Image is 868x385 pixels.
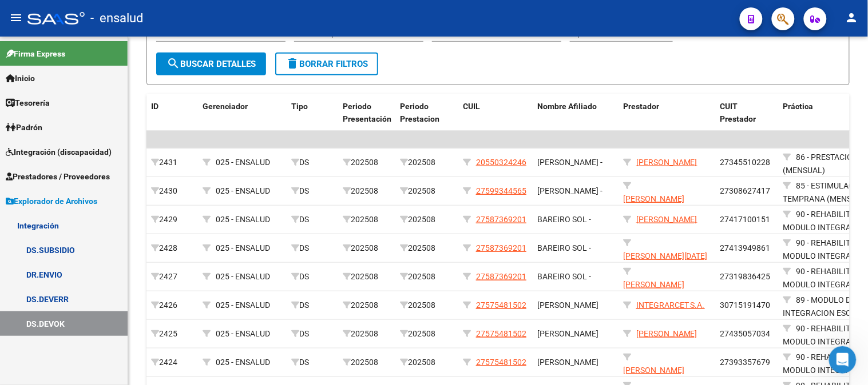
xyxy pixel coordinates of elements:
[275,53,378,75] button: Borrar Filtros
[343,299,391,312] div: 202508
[216,358,270,367] span: 025 - ENSALUD
[156,53,266,75] button: Buscar Detalles
[537,243,591,252] span: BAREIRO SOL -
[216,215,270,224] span: 025 - ENSALUD
[291,185,334,198] div: DS
[291,270,334,283] div: DS
[291,356,334,369] div: DS
[6,97,50,109] span: Tesorería
[636,215,697,224] span: [PERSON_NAME]
[216,186,270,195] span: 025 - ENSALUD
[167,57,180,70] mat-icon: search
[537,215,591,224] span: BAREIRO SOL -
[343,270,391,283] div: 202508
[476,158,526,167] span: 20550324246
[151,356,193,369] div: 2424
[829,346,857,374] iframe: Intercom live chat
[845,11,859,25] mat-icon: person
[151,270,193,283] div: 2427
[216,300,270,310] span: 025 - ENSALUD
[720,329,771,338] span: 27435057034
[720,272,771,281] span: 27319836425
[216,329,270,338] span: 025 - ENSALUD
[476,329,526,338] span: 27575481502
[476,186,526,195] span: 27599344565
[6,170,110,183] span: Prestadores / Proveedores
[720,215,771,224] span: 27417100151
[720,158,771,167] span: 27345510228
[6,47,65,60] span: Firma Express
[291,299,334,312] div: DS
[286,59,368,69] span: Borrar Filtros
[476,243,526,252] span: 27587369201
[400,185,454,198] div: 202508
[537,329,599,338] span: [PERSON_NAME]
[343,156,391,169] div: 202508
[395,94,458,132] datatable-header-cell: Periodo Prestacion
[537,158,603,167] span: [PERSON_NAME] -
[400,213,454,226] div: 202508
[619,94,716,132] datatable-header-cell: Prestador
[636,329,697,338] span: [PERSON_NAME]
[90,6,143,31] span: - ensalud
[291,156,334,169] div: DS
[151,299,193,312] div: 2426
[623,251,708,260] span: [PERSON_NAME][DATE]
[400,299,454,312] div: 202508
[537,186,603,195] span: [PERSON_NAME] -
[6,72,35,85] span: Inicio
[476,215,526,224] span: 27587369201
[9,11,23,25] mat-icon: menu
[6,195,97,207] span: Explorador de Archivos
[476,272,526,281] span: 27587369201
[636,158,697,167] span: [PERSON_NAME]
[623,102,659,111] span: Prestador
[537,102,597,111] span: Nombre Afiliado
[216,158,270,167] span: 025 - ENSALUD
[343,213,391,226] div: 202508
[291,213,334,226] div: DS
[783,102,814,111] span: Práctica
[458,94,533,132] datatable-header-cell: CUIL
[216,243,270,252] span: 025 - ENSALUD
[623,280,684,302] span: [PERSON_NAME] [PERSON_NAME]
[400,356,454,369] div: 202508
[216,272,270,281] span: 025 - ENSALUD
[400,270,454,283] div: 202508
[343,327,391,340] div: 202508
[636,300,705,310] span: INTEGRARCET S.A.
[476,358,526,367] span: 27575481502
[198,94,287,132] datatable-header-cell: Gerenciador
[151,185,193,198] div: 2430
[146,94,198,132] datatable-header-cell: ID
[400,242,454,255] div: 202508
[151,213,193,226] div: 2429
[291,327,334,340] div: DS
[287,94,338,132] datatable-header-cell: Tipo
[720,102,756,124] span: CUIT Prestador
[6,146,112,158] span: Integración (discapacidad)
[291,102,308,111] span: Tipo
[400,327,454,340] div: 202508
[720,243,771,252] span: 27413949861
[151,242,193,255] div: 2428
[400,102,439,124] span: Periodo Prestacion
[623,194,684,216] span: [PERSON_NAME] [PERSON_NAME]
[720,300,771,310] span: 30715191470
[343,242,391,255] div: 202508
[537,272,591,281] span: BAREIRO SOL -
[151,156,193,169] div: 2431
[343,185,391,198] div: 202508
[716,94,779,132] datatable-header-cell: CUIT Prestador
[537,300,599,310] span: [PERSON_NAME]
[537,358,599,367] span: [PERSON_NAME]
[533,94,619,132] datatable-header-cell: Nombre Afiliado
[203,102,248,111] span: Gerenciador
[6,121,42,134] span: Padrón
[720,186,771,195] span: 27308627417
[151,102,158,111] span: ID
[343,356,391,369] div: 202508
[476,300,526,310] span: 27575481502
[291,242,334,255] div: DS
[343,102,391,124] span: Periodo Presentación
